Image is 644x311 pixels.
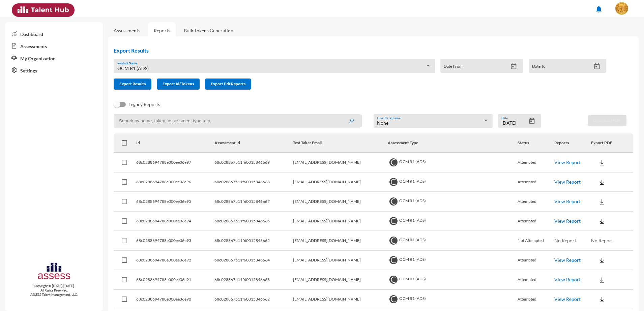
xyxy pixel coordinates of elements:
[554,296,581,302] a: View Report
[518,270,554,290] td: Attempted
[591,63,603,70] button: Open calendar
[214,251,293,270] td: 68c028867b11f60015846664
[518,212,554,231] td: Attempted
[163,81,194,86] span: Export Id/Tokens
[554,179,581,185] a: View Report
[518,153,554,173] td: Attempted
[526,118,538,125] button: Open calendar
[293,133,388,153] th: Test Taker Email
[5,40,103,52] a: Assessments
[518,251,554,270] td: Attempted
[554,198,581,204] a: View Report
[214,153,293,173] td: 68c028867b11f60015846669
[117,65,149,71] span: OCM R1 (ADS)
[114,114,360,128] input: Search by name, token, assessment type, etc.
[508,63,520,70] button: Open calendar
[136,153,214,173] td: 68c0288694788e000ee36e97
[5,52,103,64] a: My Organization
[518,133,554,153] th: Status
[293,153,388,173] td: [EMAIL_ADDRESS][DOMAIN_NAME]
[214,231,293,251] td: 68c028867b11f60015846665
[211,81,245,86] span: Export Pdf Reports
[554,238,576,243] span: No Report
[388,133,518,153] th: Assessment Type
[518,173,554,192] td: Attempted
[293,231,388,251] td: [EMAIL_ADDRESS][DOMAIN_NAME]
[554,159,581,165] a: View Report
[114,28,140,33] a: Assessments
[5,284,103,297] p: Copyright © [DATE]-[DATE]. All Rights Reserved. ASSESS Talent Management, LLC.
[518,290,554,309] td: Attempted
[205,79,251,90] button: Export Pdf Reports
[388,231,518,251] td: OCM R1 (ADS)
[119,81,146,86] span: Export Results
[136,212,214,231] td: 68c0288694788e000ee36e94
[293,192,388,212] td: [EMAIL_ADDRESS][DOMAIN_NAME]
[518,192,554,212] td: Attempted
[136,192,214,212] td: 68c0288694788e000ee36e95
[518,231,554,251] td: Not Attempted
[214,192,293,212] td: 68c028867b11f60015846667
[388,212,518,231] td: OCM R1 (ADS)
[388,290,518,309] td: OCM R1 (ADS)
[593,118,621,123] span: Download PDF
[554,218,581,224] a: View Report
[293,173,388,192] td: [EMAIL_ADDRESS][DOMAIN_NAME]
[214,290,293,309] td: 68c028867b11f60015846662
[293,270,388,290] td: [EMAIL_ADDRESS][DOMAIN_NAME]
[136,251,214,270] td: 68c0288694788e000ee36e92
[388,153,518,173] td: OCM R1 (ADS)
[5,28,103,40] a: Dashboard
[595,5,603,13] mat-icon: notifications
[128,100,160,108] span: Legacy Reports
[178,22,239,39] a: Bulk Tokens Generation
[293,290,388,309] td: [EMAIL_ADDRESS][DOMAIN_NAME]
[214,173,293,192] td: 68c028867b11f60015846668
[37,261,71,283] img: assesscompany-logo.png
[591,238,613,243] span: No Report
[554,277,581,282] a: View Report
[554,133,591,153] th: Reports
[148,22,176,39] a: Reports
[136,173,214,192] td: 68c0288694788e000ee36e96
[377,120,388,126] span: None
[214,270,293,290] td: 68c028867b11f60015846663
[136,231,214,251] td: 68c0288694788e000ee36e93
[136,133,214,153] th: Id
[388,173,518,192] td: OCM R1 (ADS)
[588,115,626,126] button: Download PDF
[388,251,518,270] td: OCM R1 (ADS)
[293,251,388,270] td: [EMAIL_ADDRESS][DOMAIN_NAME]
[293,212,388,231] td: [EMAIL_ADDRESS][DOMAIN_NAME]
[5,64,103,76] a: Settings
[136,270,214,290] td: 68c0288694788e000ee36e91
[554,257,581,263] a: View Report
[114,47,612,54] h2: Export Results
[591,133,633,153] th: Export PDF
[136,290,214,309] td: 68c0288694788e000ee36e90
[388,270,518,290] td: OCM R1 (ADS)
[214,133,293,153] th: Assessment Id
[114,79,151,90] button: Export Results
[388,192,518,212] td: OCM R1 (ADS)
[214,212,293,231] td: 68c028867b11f60015846666
[157,79,200,90] button: Export Id/Tokens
